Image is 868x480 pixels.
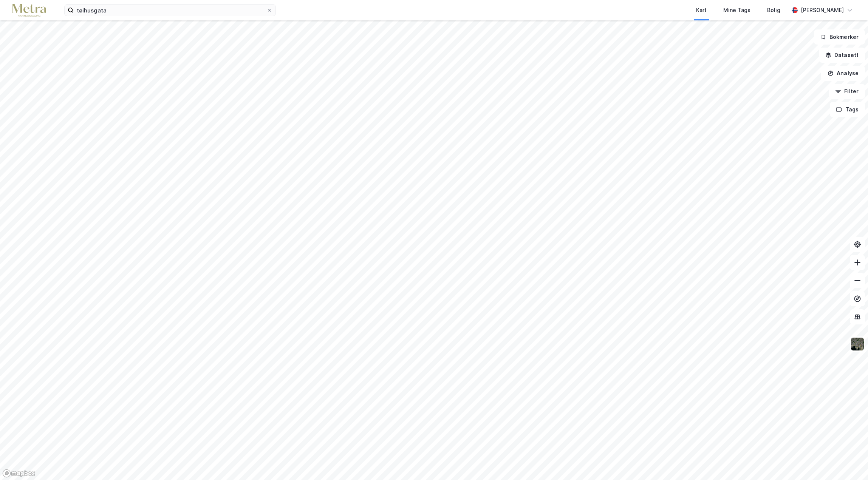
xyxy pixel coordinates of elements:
[12,4,46,17] img: metra-logo.256734c3b2bbffee19d4.png
[801,6,844,15] div: [PERSON_NAME]
[814,29,865,45] button: Bokmerker
[2,469,36,478] a: Mapbox homepage
[74,5,266,16] input: Søk på adresse, matrikkel, gårdeiere, leietakere eller personer
[723,6,750,15] div: Mine Tags
[821,66,865,81] button: Analyse
[819,48,865,63] button: Datasett
[767,6,780,15] div: Bolig
[830,444,868,480] div: Kontrollprogram for chat
[696,6,707,15] div: Kart
[850,337,865,351] img: 9k=
[830,444,868,480] iframe: Chat Widget
[830,102,865,117] button: Tags
[829,84,865,99] button: Filter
